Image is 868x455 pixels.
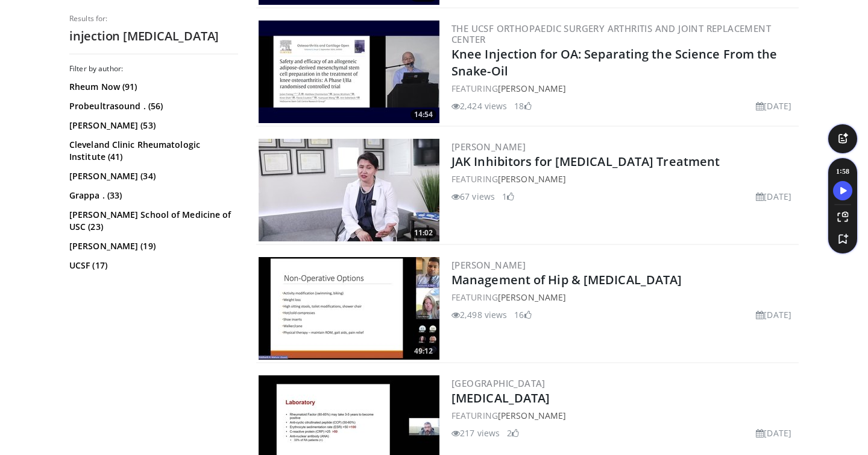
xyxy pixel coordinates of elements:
[69,81,235,93] a: Rheum Now (91)
[498,83,566,94] a: [PERSON_NAME]
[259,139,439,241] img: 9775c1d1-8ee2-4876-a32d-ba8293f415fc.300x170_q85_crop-smart_upscale.jpg
[69,139,235,163] a: Cleveland Clinic Rheumatologic Institute (41)
[259,21,439,123] img: e053f8bd-9168-4381-862d-3853d402ab74.300x170_q85_crop-smart_upscale.jpg
[451,82,796,95] div: FEATURING
[451,46,777,79] a: Knee Injection for OA: Separating the Science From the Snake-Oil
[507,427,519,439] li: 2
[451,173,796,185] div: FEATURING
[498,291,566,303] a: [PERSON_NAME]
[69,259,235,272] a: UCSF (17)
[451,390,550,406] a: [MEDICAL_DATA]
[451,100,507,112] li: 2,424 views
[410,227,436,238] span: 11:02
[451,259,526,271] a: [PERSON_NAME]
[410,346,436,357] span: 49:12
[451,377,546,389] a: [GEOGRAPHIC_DATA]
[69,189,235,202] a: Grappa . (33)
[451,308,507,321] li: 2,498 views
[451,153,720,170] a: JAK Inhibitors for [MEDICAL_DATA] Treatment
[69,28,238,44] h2: injection [MEDICAL_DATA]
[498,173,566,185] a: [PERSON_NAME]
[69,64,238,74] h3: Filter by author:
[259,139,439,241] a: 11:02
[69,119,235,132] a: [PERSON_NAME] (53)
[410,109,436,120] span: 14:54
[69,209,235,233] a: [PERSON_NAME] School of Medicine of USC (23)
[756,100,791,112] li: [DATE]
[69,170,235,182] a: [PERSON_NAME] (34)
[498,410,566,421] a: [PERSON_NAME]
[756,190,791,203] li: [DATE]
[451,291,796,304] div: FEATURING
[451,190,495,203] li: 67 views
[451,427,500,439] li: 217 views
[756,427,791,439] li: [DATE]
[451,272,682,288] a: Management of Hip & [MEDICAL_DATA]
[451,141,526,153] a: [PERSON_NAME]
[69,240,235,252] a: [PERSON_NAME] (19)
[502,190,514,203] li: 1
[514,100,531,112] li: 18
[69,14,238,24] p: Results for:
[259,257,439,360] img: 1a332fb4-42c7-4be6-9091-bc954b21781b.300x170_q85_crop-smart_upscale.jpg
[756,308,791,321] li: [DATE]
[259,21,439,123] a: 14:54
[451,409,796,422] div: FEATURING
[69,100,235,112] a: Probeultrasound . (56)
[451,22,771,45] a: The UCSF Orthopaedic Surgery Arthritis and Joint Replacement Center
[259,257,439,360] a: 49:12
[514,308,531,321] li: 16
